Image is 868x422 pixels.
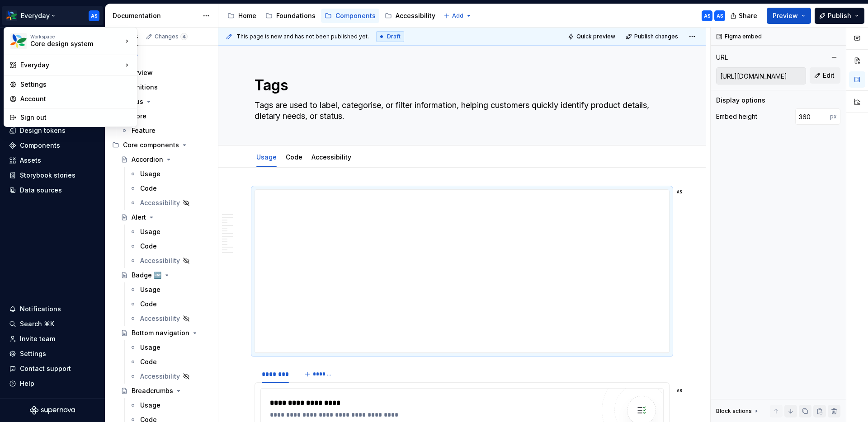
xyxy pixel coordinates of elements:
div: Workspace [30,34,123,39]
div: Everyday [20,61,123,70]
div: Account [20,94,132,103]
div: Settings [20,80,132,89]
img: 551ca721-6c59-42a7-accd-e26345b0b9d6.png [10,33,27,49]
div: Core design system [30,39,107,48]
div: Sign out [20,113,132,122]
